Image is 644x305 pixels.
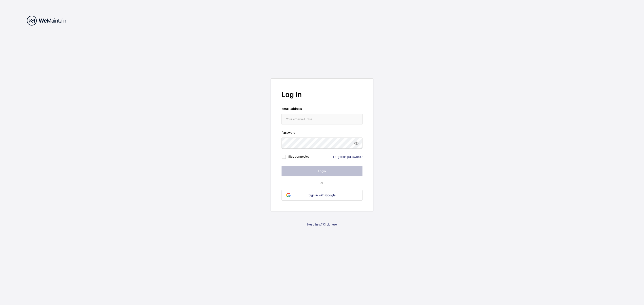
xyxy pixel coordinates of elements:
a: Need help? Click here [307,222,337,227]
a: Forgotten password? [333,155,362,159]
label: Stay connected [288,155,310,158]
input: Your email address [282,114,362,125]
label: Password [282,130,362,135]
span: Sign in with Google [309,193,336,197]
p: or [282,181,362,185]
button: Login [282,166,362,176]
h2: Log in [282,89,362,100]
label: Email address [282,107,362,111]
